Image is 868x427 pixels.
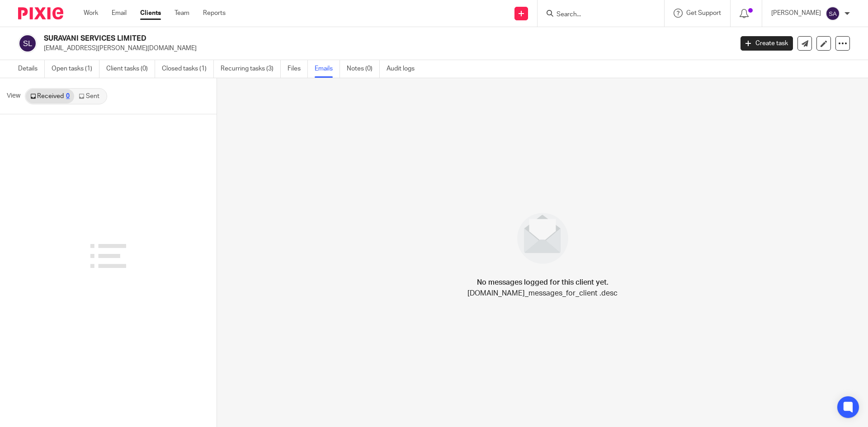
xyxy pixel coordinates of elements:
[387,60,421,78] a: Audit logs
[771,9,821,18] p: [PERSON_NAME]
[74,89,106,103] a: Sent
[84,9,98,18] a: Work
[477,277,609,288] h4: No messages logged for this client yet.
[467,288,618,299] p: [DOMAIN_NAME]_messages_for_client .desc
[18,7,63,19] img: Pixie
[203,9,226,18] a: Reports
[44,44,727,53] p: [EMAIL_ADDRESS][PERSON_NAME][DOMAIN_NAME]
[7,91,20,101] span: View
[140,9,161,18] a: Clients
[106,60,155,78] a: Client tasks (0)
[556,11,637,19] input: Search
[221,60,281,78] a: Recurring tasks (3)
[44,34,590,43] h2: SURAVANI SERVICES LIMITED
[162,60,214,78] a: Closed tasks (1)
[66,93,70,99] div: 0
[18,34,37,53] img: svg%3E
[52,60,99,78] a: Open tasks (1)
[26,89,74,103] a: Received0
[826,6,840,21] img: svg%3E
[511,207,574,270] img: image
[112,9,127,18] a: Email
[686,10,721,16] span: Get Support
[315,60,340,78] a: Emails
[175,9,189,18] a: Team
[741,36,793,51] a: Create task
[288,60,308,78] a: Files
[347,60,380,78] a: Notes (0)
[18,60,45,78] a: Details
